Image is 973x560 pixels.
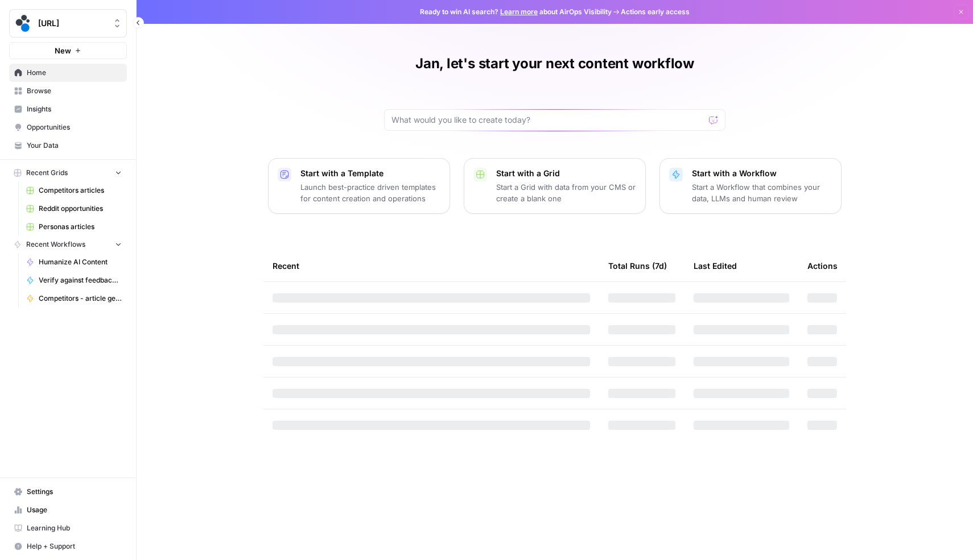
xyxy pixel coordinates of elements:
[21,200,127,218] a: Reddit opportunities
[9,82,127,100] a: Browse
[694,250,737,281] div: Last Edited
[27,86,122,96] span: Browse
[692,181,832,204] p: Start a Workflow that combines your data, LLMs and human review
[659,158,842,214] button: Start with a WorkflowStart a Workflow that combines your data, LLMs and human review
[268,158,450,214] button: Start with a TemplateLaunch best-practice driven templates for content creation and operations
[27,505,122,515] span: Usage
[39,222,122,232] span: Personas articles
[21,218,127,236] a: Personas articles
[300,168,440,179] p: Start with a Template
[38,18,107,29] span: [URL]
[300,181,440,204] p: Launch best-practice driven templates for content creation and operations
[21,271,127,289] a: Verify against feedback - competitors
[9,118,127,136] a: Opportunities
[608,250,667,281] div: Total Runs (7d)
[9,9,127,38] button: Workspace: spot.ai
[496,181,636,204] p: Start a Grid with data from your CMS or create a blank one
[500,7,538,16] a: Learn more
[27,140,122,151] span: Your Data
[807,250,838,281] div: Actions
[621,7,690,17] span: Actions early access
[27,68,122,78] span: Home
[21,181,127,200] a: Competitors articles
[9,42,127,59] button: New
[39,204,122,214] span: Reddit opportunities
[391,114,704,126] input: What would you like to create today?
[415,55,694,73] h1: Jan, let's start your next content workflow
[464,158,646,214] button: Start with a GridStart a Grid with data from your CMS or create a blank one
[39,293,122,304] span: Competitors - article generation
[39,257,122,267] span: Humanize AI Content
[27,122,122,132] span: Opportunities
[496,168,636,179] p: Start with a Grid
[26,239,85,250] span: Recent Workflows
[420,7,612,17] span: Ready to win AI search? about AirOps Visibility
[9,164,127,181] button: Recent Grids
[21,289,127,308] a: Competitors - article generation
[21,253,127,271] a: Humanize AI Content
[27,487,122,497] span: Settings
[9,519,127,537] a: Learning Hub
[55,45,71,56] span: New
[9,64,127,82] a: Home
[39,185,122,196] span: Competitors articles
[9,537,127,555] button: Help + Support
[9,483,127,501] a: Settings
[27,541,122,551] span: Help + Support
[9,236,127,253] button: Recent Workflows
[27,104,122,114] span: Insights
[9,501,127,519] a: Usage
[273,250,590,281] div: Recent
[692,168,832,179] p: Start with a Workflow
[9,136,127,155] a: Your Data
[9,100,127,118] a: Insights
[27,523,122,533] span: Learning Hub
[39,275,122,285] span: Verify against feedback - competitors
[26,168,68,178] span: Recent Grids
[13,13,34,34] img: spot.ai Logo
